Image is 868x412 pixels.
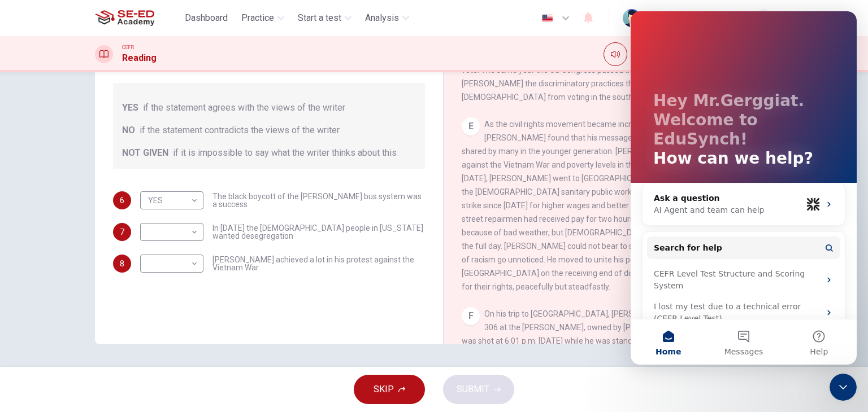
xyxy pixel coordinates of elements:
[180,8,232,28] button: Dashboard
[462,117,480,135] div: E
[122,146,168,160] span: NOT GIVEN
[95,7,154,29] img: SE-ED Academy logo
[361,8,414,28] button: Analysis
[354,375,425,404] button: SKIP
[237,8,289,28] button: Practice
[462,120,755,291] span: As the civil rights movement became increasingly radicalised, [PERSON_NAME] found that his messag...
[293,8,356,28] button: Start a test
[462,309,754,400] span: On his trip to [GEOGRAPHIC_DATA], [PERSON_NAME] was booked into room 306 at the [PERSON_NAME], ow...
[604,42,627,66] div: Mute
[212,224,425,240] span: In [DATE] the [DEMOGRAPHIC_DATA] people in [US_STATE] wanted desegregation
[122,124,135,137] span: NO
[212,192,425,208] span: The black boycott of the [PERSON_NAME] bus system was a success
[241,11,274,25] span: Practice
[120,260,124,268] span: 8
[120,196,124,204] span: 6
[462,307,480,325] div: F
[185,11,228,25] span: Dashboard
[173,146,397,160] span: if it is impossible to say what the writer thinks about this
[143,101,345,115] span: if the statement agrees with the views of the writer
[830,374,857,401] iframe: Intercom live chat
[631,11,857,365] iframe: Intercom live chat
[140,124,340,137] span: if the statement contradicts the views of the writer
[298,11,341,25] span: Start a test
[122,51,157,65] h1: Reading
[540,14,554,23] img: en
[122,101,138,115] span: YES
[140,185,199,217] div: YES
[212,256,425,271] span: [PERSON_NAME] achieved a lot in his protest against the Vietnam War
[623,9,641,27] img: Profile picture
[120,228,124,236] span: 7
[95,7,180,29] a: SE-ED Academy logo
[122,43,134,51] span: CEFR
[365,11,399,25] span: Analysis
[374,382,394,397] span: SKIP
